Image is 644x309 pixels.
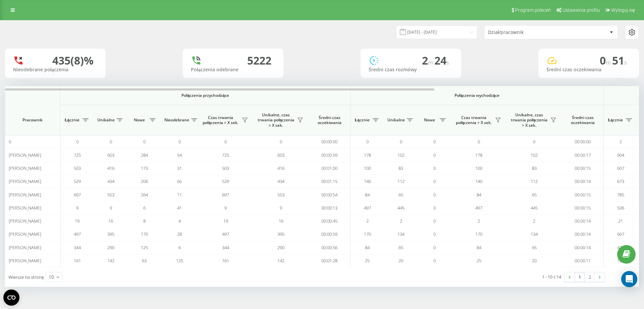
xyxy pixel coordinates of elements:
td: 00:00:59 [309,148,351,161]
span: 603 [277,152,284,158]
span: 0 [433,178,436,184]
span: Wyloguj się [611,7,635,13]
span: 0 [76,139,78,145]
span: 84 [477,244,481,250]
span: 2 [533,218,535,224]
span: 0 [366,139,369,145]
span: 0 [433,258,436,264]
span: Program poleceń [515,7,551,13]
span: [PERSON_NAME] [9,165,41,171]
span: Pracownik [11,117,54,123]
button: Open CMP widget [3,289,19,306]
a: 1 [575,272,585,282]
span: 434 [107,178,114,184]
span: 100 [364,165,371,171]
span: 83 [532,165,537,171]
span: 529 [222,178,229,184]
span: Czas trwania połączenia > X sek. [201,115,240,125]
span: 9 [280,205,282,211]
span: 445 [397,205,405,211]
span: Średni czas oczekiwania [567,115,598,125]
span: 0 [178,139,181,145]
span: 65 [398,244,403,250]
span: 170 [141,231,148,237]
span: 497 [222,231,229,237]
span: 11 [177,192,182,198]
span: 503 [222,165,229,171]
span: 0 [433,205,436,211]
span: 8 [143,218,146,224]
span: 173 [141,165,148,171]
span: 51 [612,53,627,68]
span: 125 [176,258,183,264]
div: Średni czas oczekiwania [546,67,631,73]
span: 0 [400,139,402,145]
td: 00:00:56 [309,241,351,254]
span: 28 [177,231,182,237]
span: 65 [532,244,537,250]
span: [PERSON_NAME] [9,178,41,184]
span: Połączenia wychodzące [366,93,588,98]
span: 161 [222,258,229,264]
span: Łącznie [607,117,624,123]
span: [PERSON_NAME] [9,231,41,237]
span: [PERSON_NAME] [9,205,41,211]
span: 19 [223,218,228,224]
span: [PERSON_NAME] [9,244,41,250]
span: 16 [279,218,283,224]
td: 00:00:14 [562,241,604,254]
span: 9 [224,205,227,211]
td: 00:00:45 [309,215,351,228]
span: 445 [531,205,538,211]
span: [PERSON_NAME] [9,218,41,224]
span: 290 [277,244,284,250]
span: 529 [74,178,81,184]
span: 725 [74,152,81,158]
span: 16 [108,218,113,224]
td: 00:00:14 [562,215,604,228]
span: [PERSON_NAME] [9,258,41,264]
span: 2 [400,218,402,224]
div: Nieodebrane połączenia [13,67,98,73]
td: 00:00:17 [562,148,604,161]
span: Łącznie [354,117,371,123]
span: 0 [9,139,11,145]
span: 112 [397,178,405,184]
span: 6 [143,205,146,211]
span: 170 [364,231,371,237]
a: 2 [585,272,595,282]
span: 0 [280,139,282,145]
span: 0 [478,139,480,145]
span: 553 [277,192,284,198]
span: Łącznie [64,117,80,123]
div: Dział/pracownik [488,30,568,35]
span: Ustawienia profilu [562,7,600,13]
span: 428 [617,244,624,250]
span: 0 [533,139,535,145]
span: 84 [365,244,370,250]
div: 435 (8)% [52,54,94,67]
span: 140 [364,178,371,184]
span: s [446,59,449,66]
div: Połączenia odebrane [191,67,275,73]
span: 0 [110,139,112,145]
span: 65 [177,178,182,184]
span: 4 [178,218,181,224]
span: 553 [107,192,114,198]
span: Nowe [131,117,148,123]
span: 497 [364,205,371,211]
span: 20 [398,258,403,264]
span: 0 [143,139,146,145]
span: m [428,59,434,66]
span: Nowe [421,117,438,123]
td: 00:01:15 [309,175,351,188]
span: 904 [617,152,624,158]
span: 344 [74,244,81,250]
span: 434 [277,178,284,184]
span: 2 [422,53,434,68]
span: 284 [141,152,148,158]
td: 00:00:15 [562,188,604,201]
div: 5222 [247,54,271,67]
span: 290 [107,244,114,250]
span: 0 [600,53,612,68]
